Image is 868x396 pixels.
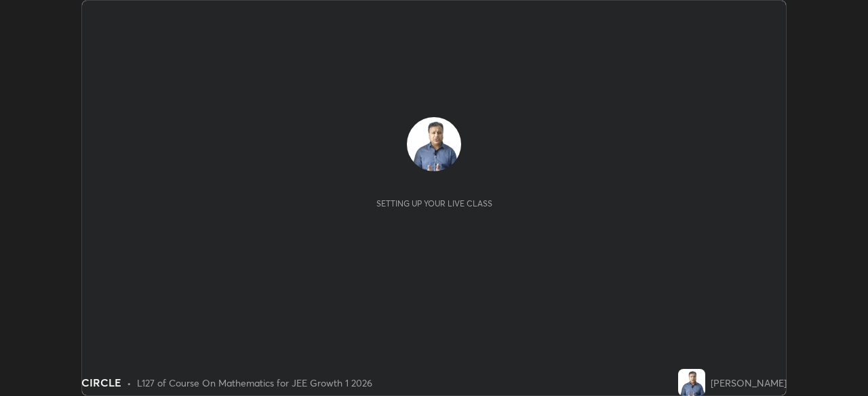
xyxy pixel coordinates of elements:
[137,376,372,390] div: L127 of Course On Mathematics for JEE Growth 1 2026
[407,117,461,171] img: b46e901505a44cd682be6eef0f3141f9.jpg
[711,376,787,390] div: [PERSON_NAME]
[376,198,492,208] div: Setting up your live class
[678,369,705,396] img: b46e901505a44cd682be6eef0f3141f9.jpg
[81,374,121,391] div: CIRCLE
[127,376,132,390] div: •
